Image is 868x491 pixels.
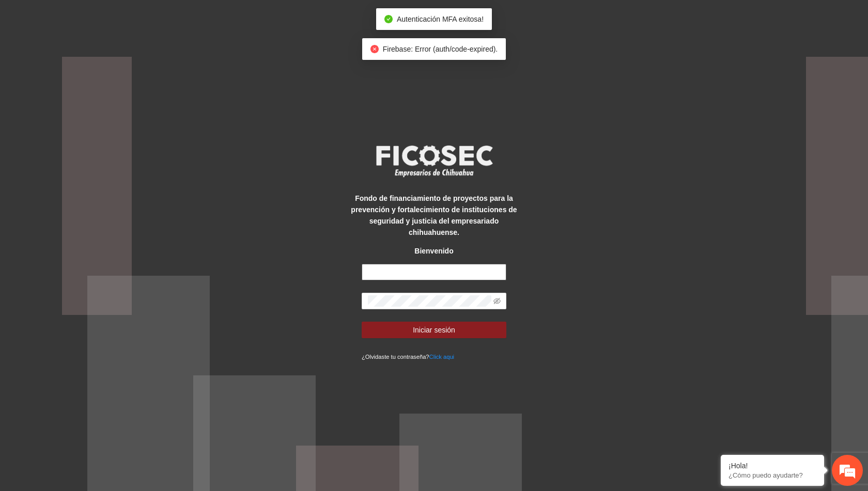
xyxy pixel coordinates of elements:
span: eye-invisible [493,297,501,305]
a: Click aqui [429,354,455,360]
strong: Fondo de financiamiento de proyectos para la prevención y fortalecimiento de instituciones de seg... [351,194,517,236]
button: Iniciar sesión [362,322,506,338]
p: ¿Cómo puedo ayudarte? [729,471,816,479]
span: close-circle [370,45,379,53]
span: Iniciar sesión [413,324,455,336]
span: Firebase: Error (auth/code-expired). [383,45,498,53]
div: Minimizar ventana de chat en vivo [169,5,194,30]
strong: Bienvenido [414,247,453,255]
div: Chatee con nosotros ahora [54,53,174,66]
div: ¡Hola! [729,462,816,470]
img: logo [369,142,499,180]
small: ¿Olvidaste tu contraseña? [362,354,454,360]
span: Estamos en línea. [60,138,143,242]
span: Autenticación MFA exitosa! [397,15,484,23]
span: check-circle [384,15,393,23]
textarea: Escriba su mensaje y pulse “Intro” [5,282,197,318]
